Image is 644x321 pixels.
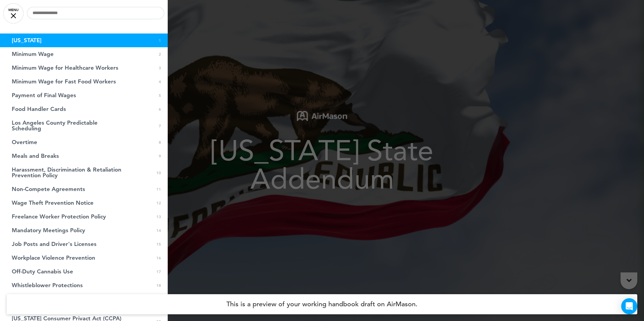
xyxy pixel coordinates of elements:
[156,241,161,247] span: 15
[12,38,42,43] span: California
[12,79,116,84] span: Minimum Wage for Fast Food Workers
[12,106,66,112] span: Food Handler Cards
[12,51,54,57] span: Minimum Wage
[12,269,73,274] span: Off-Duty Cannabis Use
[12,214,106,219] span: Freelance Worker Protection Policy
[159,51,161,57] span: 2
[156,255,161,261] span: 16
[12,167,122,178] span: Harassment, Discrimination & Retaliation Prevention Policy
[156,200,161,206] span: 12
[156,269,161,274] span: 17
[621,298,637,314] div: Open Intercom Messenger
[156,282,161,288] span: 18
[12,120,122,131] span: Los Angeles County Predictable Scheduling
[12,186,85,192] span: Non-Compete Agreements
[159,38,161,43] span: 1
[156,170,161,176] span: 10
[156,214,161,219] span: 13
[159,106,161,112] span: 6
[156,186,161,192] span: 11
[12,228,85,233] span: Mandatory Meetings Policy
[7,294,637,314] h4: This is a preview of your working handbook draft on AirMason.
[156,228,161,233] span: 14
[12,153,59,159] span: Meals and Breaks
[12,282,83,288] span: Whistleblower Protections
[12,241,97,247] span: Job Posts and Driver's Licenses
[159,139,161,145] span: 8
[159,79,161,84] span: 4
[12,255,95,261] span: Workplace Violence Prevention
[12,92,76,98] span: Payment of Final Wages
[159,65,161,71] span: 3
[12,200,94,206] span: Wage Theft Prevention Notice
[159,153,161,159] span: 9
[159,92,161,98] span: 5
[12,139,37,145] span: Overtime
[12,65,118,71] span: Minimum Wage for Healthcare Workers
[159,123,161,129] span: 7
[3,3,23,23] a: MENU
